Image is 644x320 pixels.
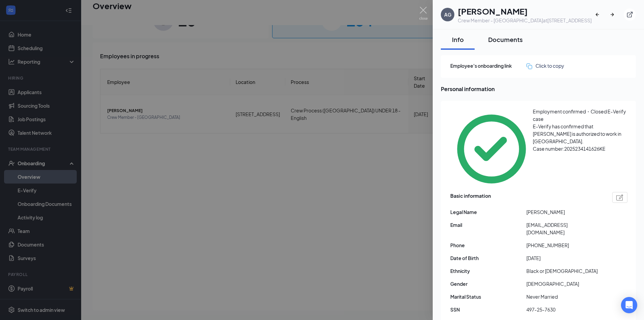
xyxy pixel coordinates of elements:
svg: ArrowRight [609,11,616,18]
span: Phone [450,241,526,249]
span: Never Married [526,293,602,300]
img: click-to-copy.71757273a98fde459dfc.svg [526,63,532,69]
svg: ExternalLink [626,11,633,18]
span: Basic information [450,192,491,203]
span: 497-25-7630 [526,306,602,313]
span: [EMAIL_ADDRESS][DOMAIN_NAME] [526,221,602,236]
span: Gender [450,280,526,287]
span: Personal information [441,85,636,93]
span: Marital Status [450,293,526,300]
span: Legal Name [450,208,526,216]
span: Case number: 2025234141626KE [533,146,605,152]
span: [DATE] [526,254,602,262]
span: Employee's onboarding link [450,62,526,69]
span: [PHONE_NUMBER] [526,241,602,249]
div: Info [448,35,468,44]
span: E-Verify has confirmed that [PERSON_NAME] is authorized to work in [GEOGRAPHIC_DATA]. [533,123,621,144]
span: Ethnicity [450,267,526,275]
span: Employment confirmed・Closed E-Verify case [533,108,626,122]
div: Open Intercom Messenger [621,297,637,313]
div: AG [444,11,451,18]
h1: [PERSON_NAME] [458,5,592,17]
button: ArrowLeftNew [594,8,606,21]
svg: ArrowLeftNew [594,11,601,18]
span: Email [450,221,526,229]
div: Crew Member - [GEOGRAPHIC_DATA] at [STREET_ADDRESS] [458,17,592,24]
div: Documents [488,35,523,44]
span: [PERSON_NAME] [526,208,602,216]
button: ArrowRight [609,8,621,21]
span: Date of Birth [450,254,526,262]
span: Black or [DEMOGRAPHIC_DATA] [526,267,602,275]
span: SSN [450,306,526,313]
button: Click to copy [526,62,564,69]
svg: CheckmarkCircle [450,108,533,190]
button: ExternalLink [624,8,636,21]
span: [DEMOGRAPHIC_DATA] [526,280,602,287]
